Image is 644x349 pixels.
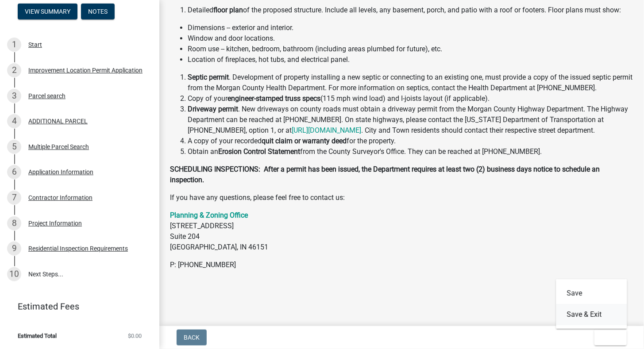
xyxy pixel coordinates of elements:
li: A copy of your recorded for the property. [188,136,633,146]
div: 9 [7,242,21,256]
p: [STREET_ADDRESS] Suite 204 [GEOGRAPHIC_DATA], IN 46151 [170,210,633,253]
strong: engineer-stamped truss specs [228,94,320,103]
div: Start [28,42,42,48]
div: Project Information [28,220,82,226]
p: If you have any questions, please feel free to contact us: [170,192,633,203]
strong: quit claim or warranty deed [262,137,347,145]
div: 3 [7,89,21,103]
div: 4 [7,114,21,128]
span: Exit [602,334,614,341]
div: 10 [7,267,21,281]
li: Window and door locations. [188,33,633,44]
span: Estimated Total [18,333,57,339]
strong: floor plan [213,6,243,14]
button: Back [177,330,207,345]
div: Contractor Information [28,195,93,201]
button: Exit [594,330,627,345]
div: Application Information [28,169,93,175]
wm-modal-confirm: Summary [18,8,77,15]
button: View Summary [18,4,77,19]
li: Detailed of the proposed structure. Include all levels, any basement, porch, and patio with a roo... [188,5,633,15]
span: $0.00 [128,333,142,339]
div: 8 [7,216,21,230]
li: Room use -- kitchen, bedroom, bathroom (including areas plumbed for future), etc. [188,44,633,54]
a: Estimated Fees [7,298,145,315]
div: 6 [7,165,21,179]
li: . New driveways on county roads must obtain a driveway permit from the Morgan County Highway Depa... [188,104,633,136]
li: Dimensions -- exterior and interior. [188,23,633,33]
a: [URL][DOMAIN_NAME] [292,126,361,134]
div: Parcel search [28,93,66,99]
strong: SCHEDULING INSPECTIONS: After a permit has been issued, the Department requires at least two (2) ... [170,165,600,184]
strong: Erosion Control Statement [218,147,300,156]
strong: Driveway permit [188,105,238,113]
p: P: [PHONE_NUMBER] [170,260,633,270]
div: 2 [7,63,21,77]
a: Planning & Zoning Office [170,211,248,219]
button: Notes [81,4,115,19]
wm-modal-confirm: Notes [81,8,115,15]
div: Multiple Parcel Search [28,144,89,150]
div: 1 [7,38,21,52]
li: . Development of property installing a new septic or connecting to an existing one, must provide ... [188,72,633,93]
div: 5 [7,140,21,154]
span: Back [184,334,200,341]
div: ADDITIONAL PARCEL [28,118,88,124]
div: 7 [7,191,21,205]
div: Residential Inspection Requirements [28,245,128,252]
div: Improvement Location Permit Application [28,67,143,73]
div: Exit [556,279,627,329]
li: Obtain an from the County Surveyor's Office. They can be reached at [PHONE_NUMBER]. [188,146,633,157]
button: Save & Exit [556,304,627,325]
li: Copy of your (115 mph wind load) and I-joists layout (if applicable). [188,93,633,104]
li: Location of fireplaces, hot tubs, and electrical panel. [188,54,633,65]
button: Save [556,283,627,304]
strong: Septic permit [188,73,229,81]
